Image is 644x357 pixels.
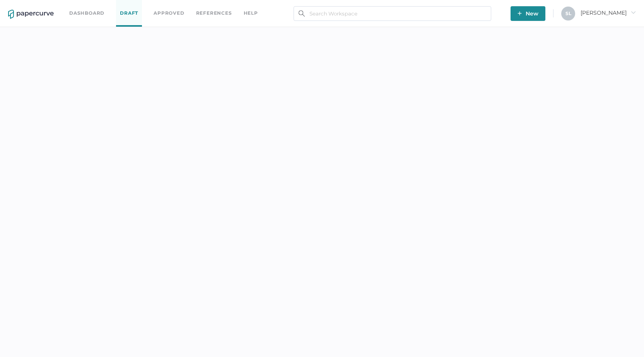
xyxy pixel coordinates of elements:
button: New [511,6,545,21]
input: Search Workspace [294,6,491,21]
i: arrow_right [630,10,636,15]
img: papercurve-logo-colour.7244d18c.svg [8,10,54,19]
span: S L [565,10,571,16]
img: search.bf03fe8b.svg [299,10,305,17]
a: References [196,9,232,17]
img: plus-white.e19ec114.svg [518,11,522,15]
span: New [518,6,538,21]
span: [PERSON_NAME] [581,9,636,16]
a: Dashboard [69,9,104,17]
div: help [244,9,258,17]
a: Approved [154,9,184,17]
